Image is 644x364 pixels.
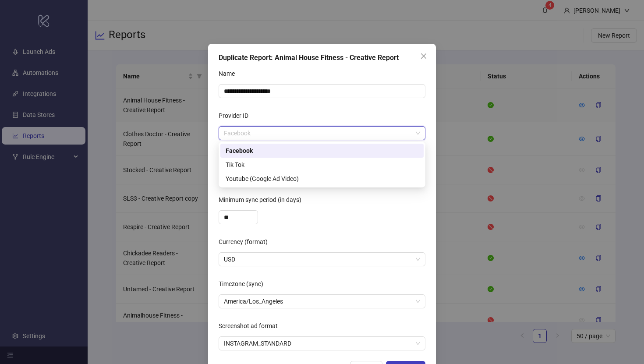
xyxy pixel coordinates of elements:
div: Youtube (Google Ad Video) [220,172,424,186]
span: Facebook [224,127,420,140]
div: Tik Tok [220,158,424,172]
label: Screenshot ad format [219,319,283,333]
div: Duplicate Report: Animal House Fitness - Creative Report [219,53,425,63]
button: Close [417,49,431,63]
span: close [420,53,427,60]
div: Facebook [220,144,424,158]
div: Facebook [226,146,418,155]
span: America/Los_Angeles [224,295,420,308]
label: Minimum sync period (in days) [219,193,307,207]
input: Minimum sync period (in days) [219,211,258,224]
label: Timezone (sync) [219,277,269,291]
span: USD [224,253,420,266]
label: Provider ID [219,109,254,123]
div: Tik Tok [226,160,418,170]
input: Name [219,84,425,98]
label: Name [219,67,241,81]
div: Youtube (Google Ad Video) [226,174,418,184]
label: Currency (format) [219,235,273,249]
span: INSTAGRAM_STANDARD [224,337,420,350]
